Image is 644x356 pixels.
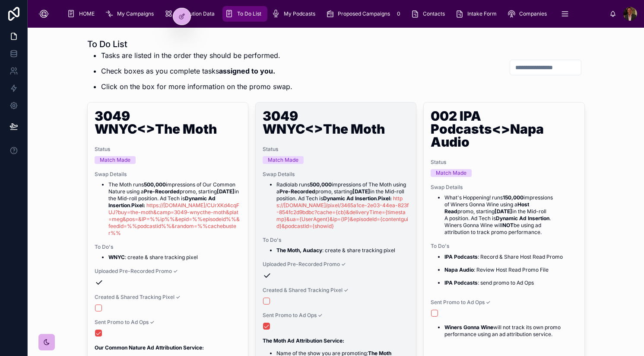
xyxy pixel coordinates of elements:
[95,146,241,153] span: Status
[263,261,409,268] span: Uploaded Pre-Recorded Promo ✓
[453,6,503,22] a: Intake Form
[444,266,474,273] strong: Napa Audio
[95,268,241,275] span: Uploaded Pre-Recorded Promo ✓
[323,6,406,22] a: Proposed Campaigns0
[64,6,101,22] a: HOME
[35,7,53,21] img: App logo
[431,159,577,166] span: Status
[503,194,523,201] strong: 150,000
[95,109,241,139] h1: 3049 WNYC<>The Moth
[95,344,204,351] strong: Our Common Nature Ad Attribution Service:
[263,171,409,178] span: Swap Details
[444,194,577,236] li: What's Hoppening! runs impressions of Winers Gonna Wine using a promo, starting in the Mid-roll A...
[263,312,409,319] span: Sent Promo to Ad Ops ✓
[310,181,332,188] strong: 500,000
[444,201,530,215] strong: Host Read
[323,195,377,202] strong: Dynamic Ad Insertion
[108,254,241,261] li: : create & share tracking pixel
[444,324,493,330] strong: Winers Gonna Wine
[502,222,514,228] strong: NOT
[393,9,404,19] div: 0
[217,188,235,195] strong: [DATE]
[101,50,292,61] p: Tasks are listed in the order they should be performed.
[408,6,451,22] a: Contacts
[431,299,577,306] span: Sent Promo to Ad Ops ✓
[269,6,321,22] a: My Podcasts
[444,279,478,286] strong: IPA Podcasts
[87,38,292,50] h1: To Do List
[263,287,409,294] span: Created & Shared Tracking Pixel ✓
[108,181,241,237] li: The Moth runs impressions of Our Common Nature using a promo, starting in the Mid-roll position. ...
[95,244,241,250] span: To Do's
[263,146,409,153] span: Status
[276,247,409,254] li: : create & share tracking pixel
[108,254,125,260] strong: WNYC
[162,6,221,22] a: Attribution Data
[95,171,241,178] span: Swap Details
[131,202,145,208] strong: Pixel:
[101,81,292,92] p: Click on the box for more information on the promo swap.
[519,10,547,17] span: Companies
[378,195,392,202] strong: Pixel:
[423,10,445,17] span: Contacts
[279,188,315,195] strong: Pre-Recorded
[431,184,577,191] span: Swap Details
[176,10,215,17] span: Attribution Data
[431,109,577,152] h1: 002 IPA Podcasts<>Napa Audio
[79,10,95,17] span: HOME
[436,169,466,177] div: Match Made
[444,324,577,338] li: will not track its own promo performance using an ad attribution service.
[108,195,217,208] strong: Dynamic Ad Insertion
[222,6,267,22] a: To Do List
[431,243,577,250] span: To Do's
[95,294,241,301] span: Created & Shared Tracking Pixel ✓
[101,66,292,76] p: Check boxes as you complete tasks
[276,247,322,253] strong: The Moth, Audacy
[263,109,409,139] h1: 3049 WNYC<>The Moth
[268,156,298,164] div: Match Made
[144,188,180,195] strong: Pre-Recorded
[352,188,370,195] strong: [DATE]
[444,253,478,260] strong: IPA Podcasts
[100,156,130,164] div: Match Made
[60,4,609,23] div: scrollable content
[144,181,166,188] strong: 500,000
[263,337,344,344] strong: The Moth Ad Attribution Service:
[495,208,512,215] strong: [DATE]
[467,10,497,17] span: Intake Form
[504,6,553,22] a: Companies
[237,10,261,17] span: To Do List
[444,266,577,274] p: : Review Host Read Promo File
[276,181,409,230] li: Radiolab runs impressions of The Moth using a promo, starting in the Mid-roll position. Ad Tech is .
[108,202,240,236] a: https://[DOMAIN_NAME]/CUrXKd4cqFUJ?buy=the-moth&camp=3049-wnycthe-moth&plat=meg&pos=&IP=%%ip%%&ep...
[263,237,409,244] span: To Do's
[444,253,577,261] p: : Record & Share Host Read Promo
[284,10,315,17] span: My Podcasts
[444,279,577,287] p: : send promo to Ad Ops
[276,195,409,229] a: https://[DOMAIN_NAME]/pixel/3465a1ce-2e03-44ea-823f-854fc2d9bdbc?cache={cb}&deliveryTime={timesta...
[95,319,241,326] span: Sent Promo to Ad Ops ✓
[117,10,154,17] span: My Campaigns
[338,10,390,17] span: Proposed Campaigns
[102,6,160,22] a: My Campaigns
[219,67,275,75] strong: assigned to you.
[496,215,549,221] strong: Dynamic Ad Insertion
